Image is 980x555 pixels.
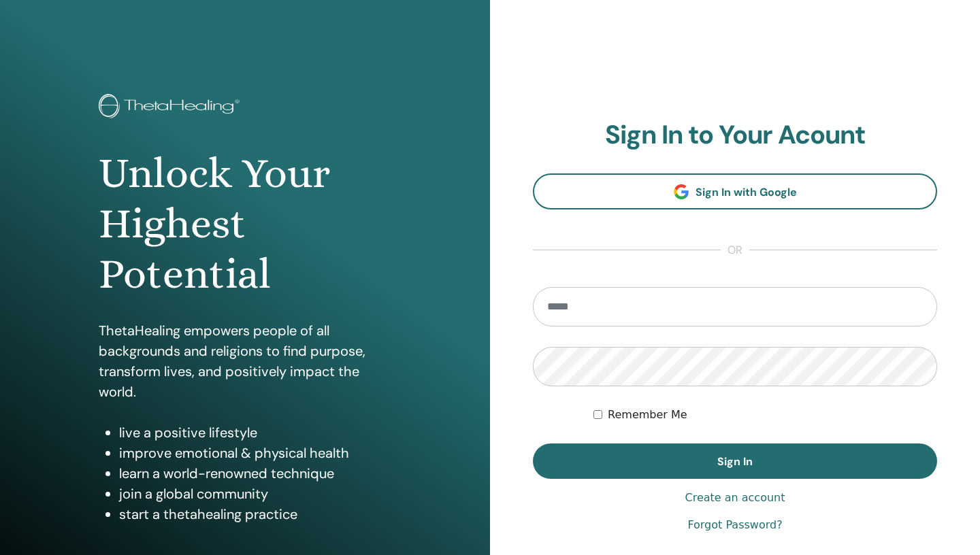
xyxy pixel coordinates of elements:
h2: Sign In to Your Acount [533,120,937,151]
span: or [721,242,749,258]
h1: Unlock Your Highest Potential [99,148,391,300]
li: improve emotional & physical health [119,443,391,463]
a: Forgot Password? [687,517,782,533]
div: Keep me authenticated indefinitely or until I manually logout [593,407,937,423]
li: learn a world-renowned technique [119,463,391,484]
button: Sign In [533,443,937,479]
label: Remember Me [608,407,687,423]
a: Sign In with Google [533,173,937,209]
li: live a positive lifestyle [119,422,391,443]
li: join a global community [119,484,391,504]
li: start a thetahealing practice [119,504,391,524]
a: Create an account [685,490,785,506]
span: Sign In with Google [696,185,797,199]
span: Sign In [717,454,753,469]
p: ThetaHealing empowers people of all backgrounds and religions to find purpose, transform lives, a... [99,320,391,402]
